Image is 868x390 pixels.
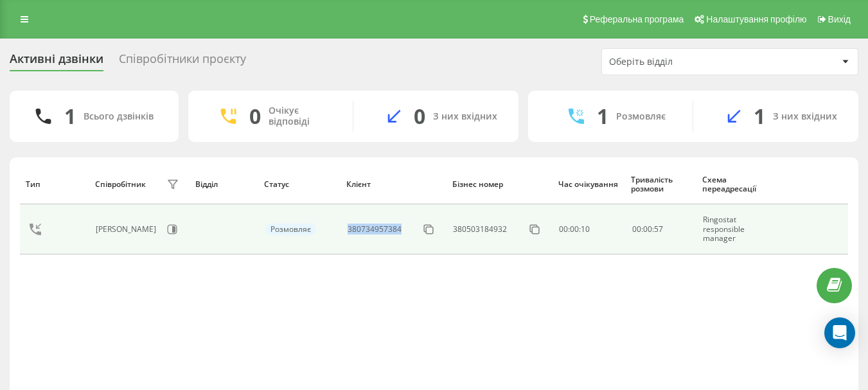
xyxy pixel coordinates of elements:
[632,224,641,235] span: 00
[195,180,252,189] div: Відділ
[702,175,774,194] div: Схема переадресації
[453,225,507,234] div: 380503184932
[64,104,76,129] div: 1
[26,180,82,189] div: Тип
[414,104,425,129] div: 0
[348,225,402,234] div: 380734957384
[433,111,497,122] div: З них вхідних
[558,180,619,189] div: Час очікування
[703,215,772,243] div: Ringostat responsible manager
[754,104,765,129] div: 1
[643,224,652,235] span: 00
[264,180,334,189] div: Статус
[346,180,440,189] div: Клієнт
[609,57,763,67] div: Оберіть відділ
[654,224,663,235] span: 57
[10,52,103,72] div: Активні дзвінки
[824,317,855,348] div: Open Intercom Messenger
[597,104,608,129] div: 1
[119,52,246,72] div: Співробітники проєкту
[706,14,806,24] span: Налаштування профілю
[616,111,666,122] div: Розмовляє
[95,180,146,189] div: Співробітник
[269,105,333,127] div: Очікує відповіді
[773,111,837,122] div: З них вхідних
[84,111,154,122] div: Всього дзвінків
[828,14,851,24] span: Вихід
[249,104,261,129] div: 0
[631,175,690,194] div: Тривалість розмови
[632,225,663,234] div: : :
[559,225,618,234] div: 00:00:10
[590,14,684,24] span: Реферальна програма
[96,225,159,234] div: [PERSON_NAME]
[265,224,316,235] div: Розмовляє
[452,180,546,189] div: Бізнес номер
